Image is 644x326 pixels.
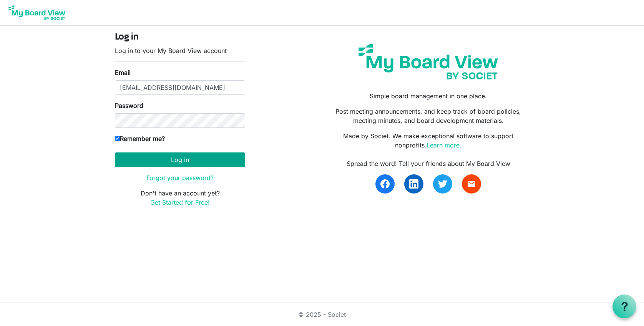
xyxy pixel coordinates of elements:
[6,3,68,22] img: My Board View Logo
[427,141,461,149] a: Learn more.
[115,101,143,110] label: Password
[328,159,529,168] div: Spread the word! Tell your friends about My Board View
[115,68,131,77] label: Email
[467,179,476,189] span: email
[328,107,529,125] p: Post meeting announcements, and keep track of board policies, meeting minutes, and board developm...
[115,136,120,141] input: Remember me?
[298,311,346,318] a: © 2025 - Societ
[115,189,245,207] p: Don't have an account yet?
[328,91,529,101] p: Simple board management in one place.
[115,152,245,167] button: Log in
[409,179,418,189] img: linkedin.svg
[380,179,390,189] img: facebook.svg
[115,46,245,55] p: Log in to your My Board View account
[328,131,529,150] p: Made by Societ. We make exceptional software to support nonprofits.
[353,38,504,85] img: my-board-view-societ.svg
[115,32,245,43] h4: Log in
[462,174,481,194] a: email
[150,199,210,206] a: Get Started for Free!
[438,179,447,189] img: twitter.svg
[115,134,165,143] label: Remember me?
[146,174,214,182] a: Forgot your password?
